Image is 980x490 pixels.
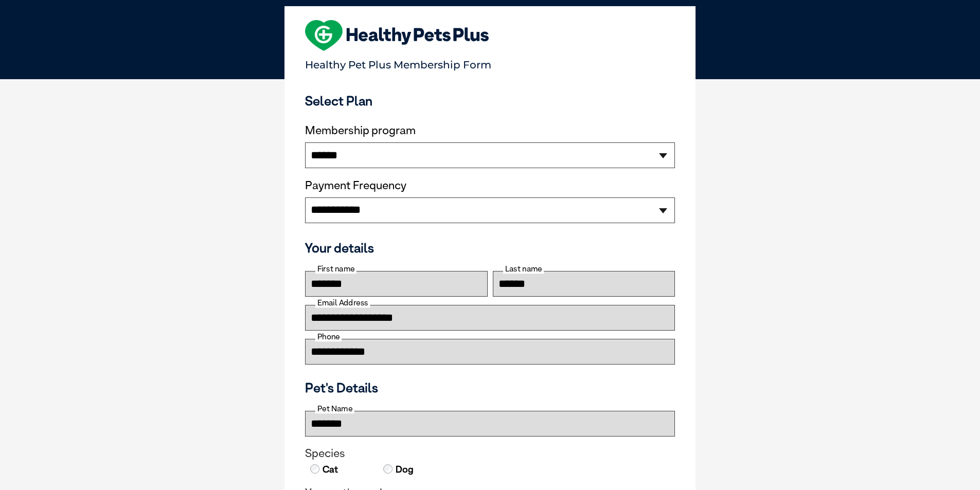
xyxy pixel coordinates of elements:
h3: Pet's Details [301,380,679,395]
h3: Your details [305,240,675,256]
h3: Select Plan [305,93,675,108]
label: First name [315,264,357,274]
label: Email Address [315,298,370,307]
label: Last name [503,264,544,274]
label: Payment Frequency [305,179,406,192]
label: Membership program [305,124,675,137]
legend: Species [305,447,675,460]
p: Healthy Pet Plus Membership Form [305,54,675,71]
img: heart-shape-hpp-logo-large.png [305,20,489,51]
label: Phone [315,332,342,341]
